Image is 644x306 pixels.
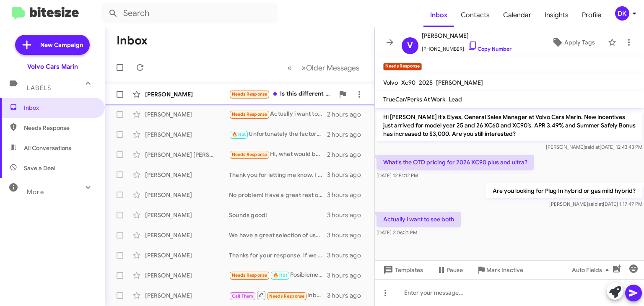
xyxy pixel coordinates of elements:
[377,229,417,236] span: [DATE] 2:06:21 PM
[419,79,433,86] span: 2025
[377,155,534,170] p: What's the OTD pricing for 2026 XC90 plus and ultra?
[145,171,229,179] div: [PERSON_NAME]
[383,63,422,70] small: Needs Response
[229,251,327,259] div: Thanks for your response. If we can be of any help in the future please let us know.
[327,150,368,159] div: 2 hours ago
[24,104,95,112] span: Inbox
[407,39,413,52] span: V
[145,271,229,280] div: [PERSON_NAME]
[496,3,538,27] a: Calendar
[232,152,267,157] span: Needs Response
[232,293,254,299] span: Call Them
[377,109,642,141] p: Hi [PERSON_NAME] it's Elyes, General Sales Manager at Volvo Cars Marin. New incentives just arriv...
[282,59,297,76] button: Previous
[565,262,619,277] button: Auto Fields
[229,109,327,119] div: Actually i want to see both
[145,150,229,159] div: [PERSON_NAME] [PERSON_NAME]
[306,63,359,73] span: Older Messages
[327,191,368,199] div: 3 hours ago
[327,171,368,179] div: 3 hours ago
[486,183,642,198] p: Are you looking for Plug In hybrid or gas mild hybrid?
[564,35,595,50] span: Apply Tags
[27,188,44,196] span: More
[401,79,415,86] span: Xc90
[449,96,462,103] span: Lead
[229,231,327,239] div: We have a great selection of used and certified pre-owned. You're in good hands with [PERSON_NAME...
[101,3,278,23] input: Search
[145,90,229,99] div: [PERSON_NAME]
[283,59,364,76] nav: Page navigation example
[229,89,334,99] div: Is this different from what [PERSON_NAME]'s been emailing me about?
[145,251,229,259] div: [PERSON_NAME]
[549,201,642,207] span: [PERSON_NAME] [DATE] 1:17:47 PM
[296,59,364,76] button: Next
[327,130,368,139] div: 2 hours ago
[287,62,292,73] span: «
[542,35,604,50] button: Apply Tags
[430,262,470,277] button: Pause
[229,171,327,179] div: Thank you for letting me know. I have updated our records.
[538,3,575,27] a: Insights
[375,262,430,277] button: Templates
[145,191,229,199] div: [PERSON_NAME]
[40,41,83,49] span: New Campaign
[145,291,229,300] div: [PERSON_NAME]
[575,3,608,27] a: Profile
[327,271,368,280] div: 3 hours ago
[27,62,78,71] div: Volvo Cars Marin
[588,201,603,207] span: said at
[229,270,327,280] div: Posiblemente
[15,35,90,55] a: New Campaign
[327,110,368,119] div: 2 hours ago
[232,112,267,117] span: Needs Response
[585,144,600,150] span: said at
[273,272,287,278] span: 🔥 Hot
[27,84,51,92] span: Labels
[229,130,327,139] div: Unfortunately the factory is no longer making EX40 for the time being. We won't be able to order.
[145,211,229,219] div: [PERSON_NAME]
[229,211,327,219] div: Sounds good!
[383,96,445,103] span: TrueCar/Perks At Work
[145,130,229,139] div: [PERSON_NAME]
[327,291,368,300] div: 3 hours ago
[377,172,418,179] span: [DATE] 12:51:12 PM
[447,262,463,277] span: Pause
[422,31,512,41] span: [PERSON_NAME]
[24,124,95,132] span: Needs Response
[229,150,327,159] div: Hi, what would be your best lease offer on the XC40 or EX30? I have a current lease on a XC40 thr...
[232,272,267,278] span: Needs Response
[486,262,523,277] span: Mark Inactive
[327,211,368,219] div: 3 hours ago
[467,46,512,52] a: Copy Number
[382,262,423,277] span: Templates
[327,251,368,259] div: 3 hours ago
[383,79,398,86] span: Volvo
[327,231,368,239] div: 3 hours ago
[145,231,229,239] div: [PERSON_NAME]
[232,91,267,97] span: Needs Response
[422,41,512,53] span: [PHONE_NUMBER]
[229,191,327,199] div: No problem! Have a great rest of your week.
[117,34,148,47] h1: Inbox
[546,144,642,150] span: [PERSON_NAME] [DATE] 12:43:43 PM
[572,262,612,277] span: Auto Fields
[470,262,530,277] button: Mark Inactive
[423,3,454,27] a: Inbox
[232,132,246,137] span: 🔥 Hot
[436,79,483,86] span: [PERSON_NAME]
[608,6,635,21] button: DK
[145,110,229,119] div: [PERSON_NAME]
[454,3,496,27] a: Contacts
[229,290,327,301] div: Inbound Call
[301,62,306,73] span: »
[24,164,55,172] span: Save a Deal
[24,144,71,152] span: All Conversations
[615,6,629,21] div: DK
[269,293,305,299] span: Needs Response
[377,212,461,227] p: Actually i want to see both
